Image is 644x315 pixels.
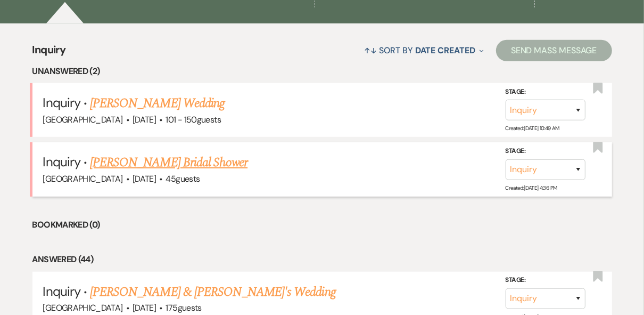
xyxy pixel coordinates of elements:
span: ↑↓ [365,45,377,56]
span: Inquiry [43,94,80,111]
button: Send Mass Message [496,40,612,61]
a: [PERSON_NAME] & [PERSON_NAME]'s Wedding [90,282,336,302]
span: [GEOGRAPHIC_DATA] [43,302,123,313]
li: Answered (44) [32,253,612,266]
span: [DATE] [133,302,156,313]
span: 175 guests [166,302,202,313]
li: Bookmarked (0) [32,218,612,232]
label: Stage: [506,86,585,98]
span: Inquiry [43,154,80,170]
label: Stage: [506,274,585,286]
a: [PERSON_NAME] Bridal Shower [90,153,247,172]
span: [DATE] [133,114,156,125]
span: [GEOGRAPHIC_DATA] [43,173,123,184]
span: 45 guests [166,173,200,184]
span: Created: [DATE] 10:49 AM [506,125,559,132]
span: [DATE] [133,173,156,184]
li: Unanswered (2) [32,64,612,78]
span: [GEOGRAPHIC_DATA] [43,114,123,125]
span: Inquiry [32,42,66,64]
span: 101 - 150 guests [166,114,221,125]
span: Inquiry [43,283,80,300]
button: Sort By Date Created [360,36,488,64]
a: [PERSON_NAME] Wedding [90,94,225,113]
label: Stage: [506,146,585,157]
span: Created: [DATE] 4:36 PM [506,184,557,191]
span: Date Created [415,45,475,56]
